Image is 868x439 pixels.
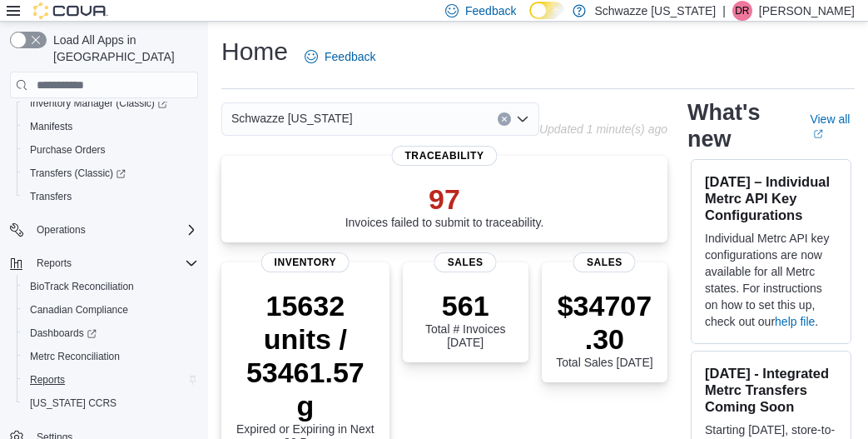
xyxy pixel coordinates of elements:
[573,252,636,272] span: Sales
[416,289,515,322] p: 561
[345,182,544,216] p: 97
[23,93,198,113] span: Inventory Manager (Classic)
[705,230,837,330] p: Individual Metrc API key configurations are now available for all Metrc states. For instructions ...
[30,143,106,157] span: Purchase Orders
[17,138,205,162] button: Purchase Orders
[325,48,375,65] span: Feedback
[30,220,198,240] span: Operations
[221,35,288,68] h1: Home
[345,182,544,229] div: Invoices failed to submit to traceability.
[813,129,823,139] svg: External link
[30,253,198,273] span: Reports
[23,163,198,183] span: Transfers (Classic)
[37,223,86,237] span: Operations
[23,117,198,137] span: Manifests
[37,257,72,270] span: Reports
[391,146,497,166] span: Traceability
[17,345,205,368] button: Metrc Reconciliation
[3,218,205,242] button: Operations
[434,252,497,272] span: Sales
[231,108,353,128] span: Schwazze [US_STATE]
[23,323,198,343] span: Dashboards
[722,1,726,21] p: |
[17,298,205,322] button: Canadian Compliance
[23,370,72,390] a: Reports
[30,373,65,387] span: Reports
[30,120,72,133] span: Manifests
[30,280,134,293] span: BioTrack Reconciliation
[23,370,198,390] span: Reports
[30,167,126,180] span: Transfers (Classic)
[775,315,815,328] a: help file
[17,162,205,185] a: Transfers (Classic)
[735,1,749,21] span: DR
[810,112,855,139] a: View allExternal link
[23,140,198,160] span: Purchase Orders
[539,122,667,136] p: Updated 1 minute(s) ago
[23,300,135,320] a: Canadian Compliance
[23,393,123,413] a: [US_STATE] CCRS
[235,289,376,422] p: 15632 units / 53461.57 g
[705,365,837,415] h3: [DATE] - Integrated Metrc Transfers Coming Soon
[298,40,382,73] a: Feedback
[30,327,97,340] span: Dashboards
[30,350,120,363] span: Metrc Reconciliation
[33,2,108,19] img: Cova
[17,322,205,345] a: Dashboards
[705,173,837,223] h3: [DATE] – Individual Metrc API Key Configurations
[47,32,198,65] span: Load All Apps in [GEOGRAPHIC_DATA]
[687,99,790,152] h2: What's new
[23,93,174,113] a: Inventory Manager (Classic)
[498,112,511,126] button: Clear input
[23,163,132,183] a: Transfers (Classic)
[23,187,78,207] a: Transfers
[23,187,198,207] span: Transfers
[17,392,205,415] button: [US_STATE] CCRS
[30,303,128,317] span: Canadian Compliance
[30,190,72,203] span: Transfers
[17,92,205,115] a: Inventory Manager (Classic)
[3,252,205,275] button: Reports
[23,277,198,297] span: BioTrack Reconciliation
[260,252,350,272] span: Inventory
[23,347,198,367] span: Metrc Reconciliation
[23,393,198,413] span: Washington CCRS
[516,112,529,126] button: Open list of options
[17,185,205,208] button: Transfers
[30,397,117,410] span: [US_STATE] CCRS
[23,277,141,297] a: BioTrack Reconciliation
[30,253,78,273] button: Reports
[17,368,205,392] button: Reports
[759,1,855,21] p: [PERSON_NAME]
[23,323,103,343] a: Dashboards
[416,289,515,349] div: Total # Invoices [DATE]
[732,1,752,21] div: Dan Renauer
[17,275,205,298] button: BioTrack Reconciliation
[529,2,564,19] input: Dark Mode
[23,300,198,320] span: Canadian Compliance
[23,117,79,137] a: Manifests
[30,220,92,240] button: Operations
[529,19,530,20] span: Dark Mode
[17,115,205,138] button: Manifests
[23,347,126,367] a: Metrc Reconciliation
[594,1,716,21] p: Schwazze [US_STATE]
[30,97,167,110] span: Inventory Manager (Classic)
[23,140,112,160] a: Purchase Orders
[555,289,654,356] p: $34707.30
[555,289,654,369] div: Total Sales [DATE]
[465,2,516,19] span: Feedback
